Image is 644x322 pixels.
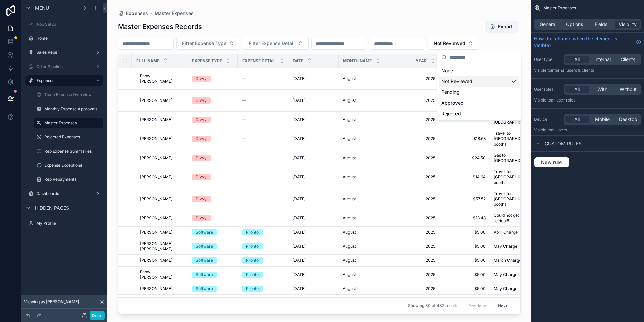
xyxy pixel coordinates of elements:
[494,286,541,291] a: May Charge
[292,272,335,277] a: [DATE]
[44,149,102,154] label: Rep Expense Summaries
[249,40,295,47] span: Filter Expense Detail
[534,35,641,49] a: How do I choose when the element is visible?
[136,58,159,64] span: Full Name
[343,215,356,221] span: August
[393,258,435,263] span: 2025
[292,136,335,142] a: [DATE]
[443,258,486,263] span: $5.00
[292,117,306,122] span: [DATE]
[44,177,102,182] label: Rep Repayments
[140,117,183,122] a: [PERSON_NAME]
[551,127,567,132] span: all users
[343,155,385,161] a: August
[140,98,172,103] span: [PERSON_NAME]
[246,286,259,292] div: Pronto
[292,196,306,202] span: [DATE]
[34,104,103,114] a: Monthly Expense Approvals
[443,230,486,235] a: $5.00
[242,286,284,292] a: Pronto
[393,215,435,221] span: 2025
[196,174,207,180] div: Divvy
[343,174,356,180] span: August
[192,155,234,161] a: Divvy
[196,155,207,161] div: Divvy
[494,191,541,207] a: Travel to [GEOGRAPHIC_DATA] for booths
[393,286,435,291] a: 2025
[540,21,556,28] span: General
[393,136,435,142] a: 2025
[393,230,435,235] a: 2025
[25,61,103,72] a: Offer Pipeline
[242,174,284,180] a: --
[620,86,637,93] span: Without
[25,218,103,229] a: My Profile
[343,117,356,122] span: August
[242,76,284,81] a: --
[437,64,521,120] div: Suggestions
[343,258,385,263] a: August
[242,272,284,278] a: Pronto
[443,136,486,142] a: $18.63
[343,286,356,291] span: August
[44,134,102,140] label: Rejected Expenses
[292,272,306,277] span: [DATE]
[494,244,541,249] a: May Charge
[494,213,541,224] span: Could not get the reciept!!
[343,58,372,64] span: Month Name
[292,76,306,81] span: [DATE]
[242,174,246,180] span: --
[343,136,356,142] span: August
[494,230,518,235] span: April Charge
[343,258,356,263] span: August
[443,155,486,161] span: $24.50
[246,272,259,278] div: Pronto
[196,97,207,104] div: Divvy
[140,286,183,291] a: [PERSON_NAME]
[246,243,259,249] div: Pronto
[140,196,172,202] span: [PERSON_NAME]
[534,97,641,103] p: Visible to
[140,174,183,180] a: [PERSON_NAME]
[25,19,103,30] a: App Setup
[140,241,183,252] a: [PERSON_NAME] [PERSON_NAME]
[534,117,561,122] label: Device
[34,118,103,128] a: Master Expenses
[140,269,183,280] span: Enow-[PERSON_NAME]
[619,21,637,28] span: Visibility
[428,37,479,50] button: Select Button
[140,174,172,180] span: [PERSON_NAME]
[196,272,213,278] div: Software
[485,21,518,33] button: Export
[25,47,103,58] a: Sales Reps
[140,98,183,103] a: [PERSON_NAME]
[176,37,240,50] button: Select Button
[140,136,172,142] span: [PERSON_NAME]
[25,75,103,86] a: Expenses
[443,215,486,221] span: $13.48
[494,230,541,235] a: April Charge
[393,76,435,81] a: 2025
[155,10,194,17] span: Master Expenses
[36,64,93,69] label: Offer Pipeline
[343,76,385,81] a: August
[494,131,541,147] span: Travel to [GEOGRAPHIC_DATA] for booths
[494,272,517,277] span: May Charge
[242,98,284,103] a: --
[393,196,435,202] a: 2025
[36,220,102,226] label: My Profile
[140,196,183,202] a: [PERSON_NAME]
[439,97,519,108] div: Approved
[292,136,306,142] span: [DATE]
[343,136,385,142] a: August
[292,155,335,161] a: [DATE]
[443,174,486,180] a: $14.64
[292,286,306,291] span: [DATE]
[621,56,635,63] span: Clients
